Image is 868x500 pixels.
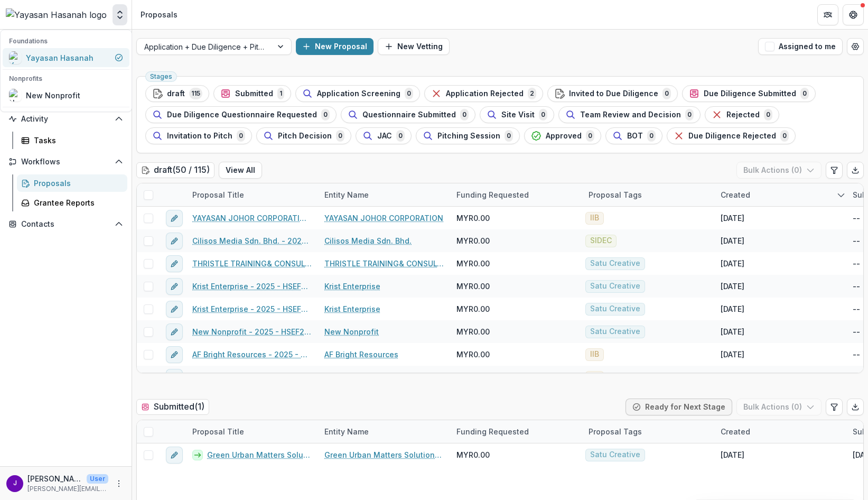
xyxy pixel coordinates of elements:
[667,127,796,144] button: Due Diligence Rejected0
[847,399,864,415] button: Export table data
[341,106,475,123] button: Questionnaire Submitted0
[324,235,412,246] a: Cilisos Media Sdn. Bhd.
[277,88,284,99] span: 1
[456,326,490,337] span: MYR0.00
[853,212,860,224] div: --
[456,449,490,460] span: MYR0.00
[186,183,318,206] div: Proposal Title
[721,258,744,269] div: [DATE]
[324,258,444,269] a: THRISTLE TRAINING& CONSULTATION
[450,183,582,206] div: Funding Requested
[582,183,714,206] div: Proposal Tags
[569,89,658,98] span: Invited to Due Diligence
[626,399,732,415] button: Ready for Next Stage
[113,477,125,490] button: More
[192,281,312,292] a: Krist Enterprise - 2025 - HSEF2025 - Satu Creative
[704,89,796,98] span: Due Diligence Submitted
[456,303,490,314] span: MYR0.00
[324,212,443,224] a: YAYASAN JOHOR CORPORATION
[377,132,392,141] span: JAC
[528,88,536,99] span: 2
[34,178,119,189] div: Proposals
[736,162,822,179] button: Bulk Actions (0)
[278,132,332,141] span: Pitch Decision
[136,399,209,414] h2: Submitted ( 1 )
[764,109,772,121] span: 0
[586,130,594,142] span: 0
[450,420,582,443] div: Funding Requested
[405,88,413,99] span: 0
[87,474,108,484] p: User
[192,212,312,224] a: YAYASAN JOHOR CORPORATION - 2025 - HSEF2025 - Iskandar Investment Berhad
[4,110,127,127] button: Open Activity
[324,281,380,292] a: Krist Enterprise
[166,369,183,386] button: edit
[136,7,182,22] nav: breadcrumb
[192,258,312,269] a: THRISTLE TRAINING& CONSULTATION - 2025 - HSEF2025 - Satu Creative
[758,38,843,55] button: Assigned to me
[605,127,662,144] button: BOT0
[356,127,412,144] button: JAC0
[847,38,864,55] button: Open table manager
[582,426,648,437] div: Proposal Tags
[714,183,846,206] div: Created
[721,212,744,224] div: [DATE]
[324,372,427,383] a: Supreme Approach Sdn Bhd
[721,303,744,314] div: [DATE]
[800,88,809,99] span: 0
[27,484,108,494] p: [PERSON_NAME][EMAIL_ADDRESS][DOMAIN_NAME]
[213,85,291,102] button: Submitted1
[721,449,744,460] div: [DATE]
[186,420,318,443] div: Proposal Title
[539,109,547,121] span: 0
[166,233,183,249] button: edit
[166,323,183,340] button: edit
[318,183,450,206] div: Entity Name
[780,130,789,142] span: 0
[166,301,183,318] button: edit
[853,326,860,337] div: --
[324,349,398,360] a: AF Bright Resources
[166,255,183,272] button: edit
[726,110,760,119] span: Rejected
[219,162,262,179] button: View All
[21,220,110,229] span: Contacts
[362,110,456,119] span: Questionnaire Submitted
[524,127,601,144] button: Approved0
[145,85,209,102] button: draft115
[145,106,337,123] button: Due Diligence Questionnaire Requested0
[166,447,183,464] button: edit
[456,258,490,269] span: MYR0.00
[662,88,671,99] span: 0
[378,38,450,55] button: New Vetting
[321,109,330,121] span: 0
[721,281,744,292] div: [DATE]
[27,473,82,484] p: [PERSON_NAME]
[13,480,17,487] div: Jeffrey
[145,127,252,144] button: Invitation to Pitch0
[189,88,202,99] span: 115
[721,349,744,360] div: [DATE]
[207,449,312,460] a: Green Urban Matters Solutions Sdn Bhd - 2025 - HSEF2025 - Satu Creative
[4,216,127,233] button: Open Contacts
[853,349,860,360] div: --
[318,426,375,437] div: Entity Name
[21,158,110,166] span: Workflows
[714,420,846,443] div: Created
[736,399,822,415] button: Bulk Actions (0)
[456,349,490,360] span: MYR0.00
[721,235,744,246] div: [DATE]
[582,420,714,443] div: Proposal Tags
[714,426,757,437] div: Created
[324,303,380,314] a: Krist Enterprise
[17,132,127,149] a: Tasks
[456,372,490,383] span: MYR0.00
[166,346,183,363] button: edit
[136,162,214,178] h2: draft ( 50 / 115 )
[113,4,127,25] button: Open entity switcher
[324,449,444,460] a: Green Urban Matters Solutions Sdn Bhd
